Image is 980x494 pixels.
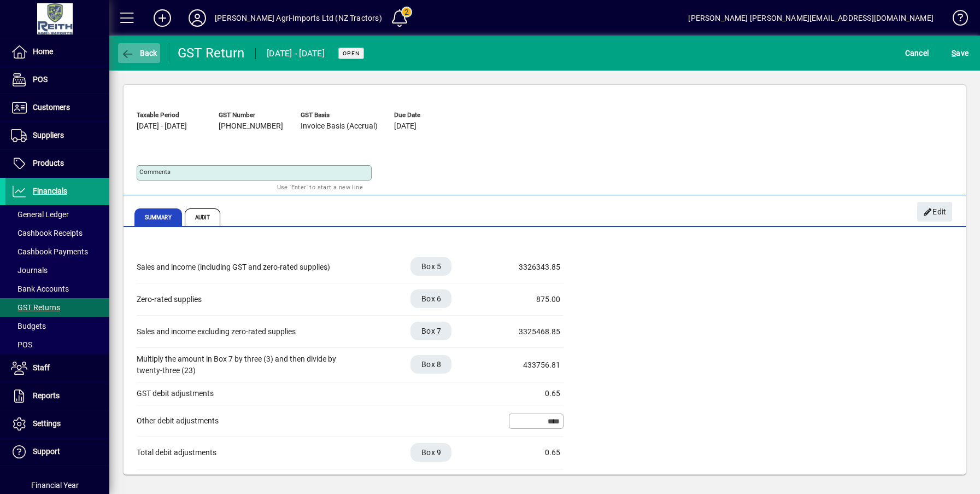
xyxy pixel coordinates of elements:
span: Suppliers [33,131,64,140]
div: [PERSON_NAME] [PERSON_NAME][EMAIL_ADDRESS][DOMAIN_NAME] [688,9,934,27]
span: Settings [33,419,61,428]
span: Customers [33,103,70,112]
span: POS [33,75,48,84]
app-page-header-button: Back [109,43,169,63]
span: ave [952,44,969,62]
span: Open [343,50,360,57]
div: Multiply the amount in Box 7 by three (3) and then divide by twenty-three (23) [137,353,355,376]
button: Add [145,8,180,28]
span: POS [11,340,32,349]
span: Back [121,49,157,57]
span: [DATE] - [DATE] [137,122,187,131]
a: Bank Accounts [5,280,109,298]
a: Customers [5,94,109,121]
span: Due Date [394,112,460,119]
span: Box 6 [421,293,441,304]
a: POS [5,335,109,354]
span: Support [33,447,60,456]
span: [DATE] [394,122,416,131]
div: 0.65 [506,447,560,458]
span: Home [33,47,53,56]
span: Bank Accounts [11,284,69,293]
button: Back [118,43,160,63]
span: S [952,49,956,57]
a: Journals [5,261,109,280]
span: General Ledger [11,210,69,219]
div: [DATE] - [DATE] [267,45,325,62]
div: Zero-rated supplies [137,294,355,305]
span: Box 7 [421,326,441,336]
span: [PHONE_NUMBER] [219,122,283,131]
div: Sales and income (including GST and zero-rated supplies) [137,261,355,273]
a: GST Returns [5,298,109,317]
div: 3326343.85 [506,261,560,273]
a: POS [5,66,109,94]
span: Journals [11,266,48,275]
div: [PERSON_NAME] Agri-Imports Ltd (NZ Tractors) [215,9,382,27]
div: GST Return [178,44,245,62]
a: Products [5,150,109,177]
span: Box 5 [421,261,441,272]
a: Staff [5,354,109,382]
div: 875.00 [506,294,560,305]
span: Financial Year [31,481,79,490]
span: Box 9 [421,447,441,458]
span: Invoice Basis (Accrual) [301,122,378,131]
div: Total debit adjustments [137,447,355,458]
span: Taxable Period [137,112,202,119]
span: Box 8 [421,359,441,370]
mat-label: Comments [139,168,171,176]
a: Cashbook Receipts [5,224,109,242]
a: Cashbook Payments [5,242,109,261]
a: Knowledge Base [944,2,966,38]
a: Settings [5,410,109,438]
a: Home [5,38,109,66]
span: Summary [134,208,182,226]
mat-hint: Use 'Enter' to start a new line [277,181,363,193]
div: 0.65 [506,388,560,399]
div: Sales and income excluding zero-rated supplies [137,326,355,338]
a: Reports [5,382,109,410]
span: GST Returns [11,303,60,312]
button: Edit [917,202,952,222]
div: 3325468.85 [506,326,560,338]
span: Staff [33,363,50,372]
span: Cashbook Receipts [11,229,83,237]
span: Financials [33,187,67,195]
div: GST debit adjustments [137,388,355,399]
a: General Ledger [5,205,109,224]
span: Reports [33,391,60,400]
span: Cashbook Payments [11,247,88,256]
span: Audit [185,208,221,226]
button: Profile [180,8,215,28]
a: Suppliers [5,122,109,149]
a: Budgets [5,317,109,335]
span: Cancel [905,44,929,62]
span: Budgets [11,322,46,330]
div: Other debit adjustments [137,415,355,427]
div: 433756.81 [506,359,560,371]
button: Save [949,43,971,63]
span: GST Basis [301,112,378,119]
span: Products [33,159,64,167]
span: GST Number [219,112,284,119]
span: Edit [923,203,947,221]
a: Support [5,438,109,466]
button: Cancel [902,43,932,63]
